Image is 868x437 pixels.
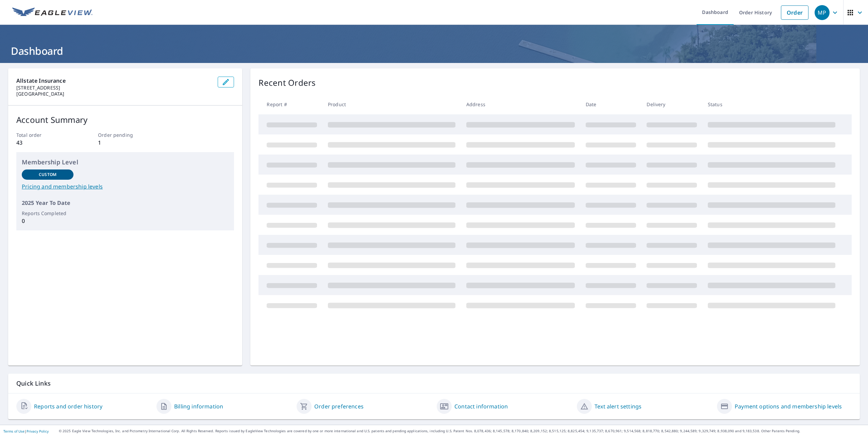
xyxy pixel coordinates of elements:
th: Report # [258,94,322,114]
p: Membership Level [22,158,229,167]
p: | [3,429,49,433]
p: Account Summary [16,114,234,126]
a: Reports and order history [34,402,102,410]
p: [STREET_ADDRESS] [16,85,212,91]
a: Pricing and membership levels [22,182,229,191]
th: Status [702,94,841,114]
p: Reports Completed [22,210,73,217]
img: EV Logo [12,7,93,18]
p: 43 [16,139,71,147]
div: MP [815,5,830,20]
p: © 2025 Eagle View Technologies, Inc. and Pictometry International Corp. All Rights Reserved. Repo... [59,428,865,434]
a: Order [781,5,808,20]
p: 0 [22,217,73,225]
a: Terms of Use [3,429,24,434]
a: Contact information [454,402,508,410]
p: Quick Links [16,379,852,388]
p: Total order [16,131,71,139]
p: 2025 Year To Date [22,199,229,207]
p: 1 [98,139,152,147]
a: Privacy Policy [27,429,49,434]
a: Payment options and membership levels [735,402,842,410]
h1: Dashboard [8,44,860,58]
th: Delivery [641,94,702,114]
th: Address [461,94,580,114]
a: Order preferences [314,402,364,410]
a: Text alert settings [595,402,641,410]
th: Date [580,94,641,114]
th: Product [322,94,461,114]
a: Billing information [174,402,223,410]
p: [GEOGRAPHIC_DATA] [16,91,212,97]
p: Allstate Insurance [16,77,212,85]
p: Custom [39,172,56,178]
p: Order pending [98,131,152,139]
p: Recent Orders [258,77,316,89]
